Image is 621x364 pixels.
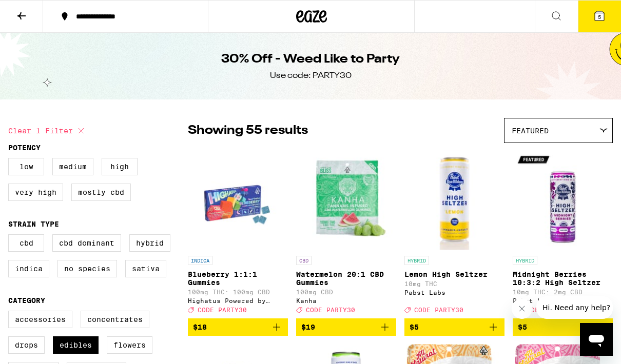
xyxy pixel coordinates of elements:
[188,297,288,304] div: Highatus Powered by Cannabiotix
[513,148,613,251] img: Pabst Labs - Midnight Berries 10:3:2 High Seltzer
[188,289,288,295] p: 100mg THC: 100mg CBD
[404,270,504,278] p: Lemon High Seltzer
[513,256,537,265] p: HYBRID
[53,336,99,354] label: Edibles
[8,234,44,252] label: CBD
[57,260,117,277] label: No Species
[404,289,504,296] div: Pabst Labs
[129,234,170,252] label: Hybrid
[71,184,131,201] label: Mostly CBD
[8,296,45,305] legend: Category
[513,289,613,295] p: 10mg THC: 2mg CBD
[404,148,504,251] img: Pabst Labs - Lemon High Seltzer
[404,148,504,318] a: Open page for Lemon High Seltzer from Pabst Labs
[306,307,355,313] span: CODE PARTY30
[188,256,212,265] p: INDICA
[8,184,63,201] label: Very High
[296,297,396,304] div: Kanha
[296,270,396,287] p: Watermelon 20:1 CBD Gummies
[578,1,621,32] button: 5
[8,336,45,354] label: Drops
[296,148,396,251] img: Kanha - Watermelon 20:1 CBD Gummies
[125,260,166,277] label: Sativa
[8,311,72,328] label: Accessories
[580,323,613,356] iframe: Button to launch messaging window
[52,234,121,252] label: CBD Dominant
[296,256,312,265] p: CBD
[188,148,288,318] a: Open page for Blueberry 1:1:1 Gummies from Highatus Powered by Cannabiotix
[8,144,41,152] legend: Potency
[270,70,352,82] div: Use code: PARTY30
[107,336,152,354] label: Flowers
[221,51,400,68] h1: 30% Off - Weed Like to Party
[8,220,59,228] legend: Strain Type
[188,318,288,336] button: Add to bag
[404,318,504,336] button: Add to bag
[188,148,288,251] img: Highatus Powered by Cannabiotix - Blueberry 1:1:1 Gummies
[513,318,613,336] button: Add to bag
[52,158,93,175] label: Medium
[296,148,396,318] a: Open page for Watermelon 20:1 CBD Gummies from Kanha
[296,318,396,336] button: Add to bag
[512,127,549,135] span: Featured
[404,280,504,287] p: 10mg THC
[518,323,527,331] span: $5
[410,323,419,331] span: $5
[8,158,44,175] label: Low
[8,260,49,277] label: Indica
[198,307,247,313] span: CODE PARTY30
[188,270,288,287] p: Blueberry 1:1:1 Gummies
[102,158,138,175] label: High
[193,323,207,331] span: $18
[301,323,315,331] span: $19
[404,256,429,265] p: HYBRID
[81,311,149,328] label: Concentrates
[536,296,613,319] iframe: Message from company
[598,14,601,20] span: 5
[513,148,613,318] a: Open page for Midnight Berries 10:3:2 High Seltzer from Pabst Labs
[296,289,396,295] p: 100mg CBD
[513,270,613,287] p: Midnight Berries 10:3:2 High Seltzer
[512,298,532,319] iframe: Close message
[8,118,87,144] button: Clear 1 filter
[188,122,308,139] p: Showing 55 results
[414,307,463,313] span: CODE PARTY30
